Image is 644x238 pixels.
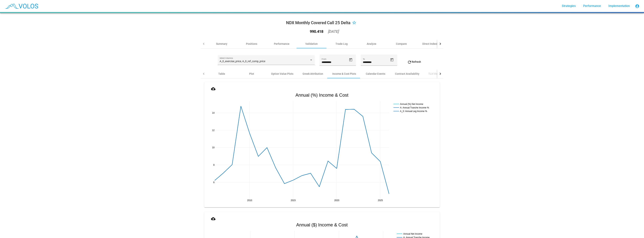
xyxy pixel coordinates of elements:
button: Refresh [404,58,424,65]
a: Strategies [559,3,579,9]
span: A_0_exercise_price, A_0_ref_comp_price [220,60,265,63]
div: Direct Indexing [422,42,440,46]
div: Calendar Events [366,72,385,76]
mat-icon: cloud_download [211,216,215,221]
span: Implementation [608,4,630,8]
div: Positions [246,42,257,46]
span: Strategies [562,4,576,8]
mat-icon: cloud_download [211,87,215,91]
div: Performance [274,42,289,46]
div: Trade Log [335,42,348,46]
div: Table [218,72,225,76]
div: TLH Visualizations [428,72,451,76]
div: Plot [249,72,254,76]
mat-icon: refresh [407,60,412,64]
div: Validation [305,42,318,46]
a: Performance [580,3,604,9]
mat-icon: star_border [352,21,356,25]
div: Analyze [367,42,376,46]
div: Contract Availability [395,72,419,76]
div: Compare [396,42,407,46]
div: NDX Monthly Covered Call 25 Delta [286,20,350,26]
div: 990.418 [310,30,323,33]
img: blue_transparent.png [3,1,40,11]
span: Refresh [407,60,421,63]
mat-icon: account_circle [635,4,640,8]
div: [DATE] [328,30,339,33]
div: Income & Cost Plots [332,72,356,76]
button: Open calendar [347,57,354,63]
a: Implementation [605,3,633,9]
div: Summary [216,42,227,46]
div: Greek Attribution [303,72,323,76]
button: Open calendar [389,57,395,63]
span: Performance [583,4,601,8]
div: Option Value Plots [271,72,293,76]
